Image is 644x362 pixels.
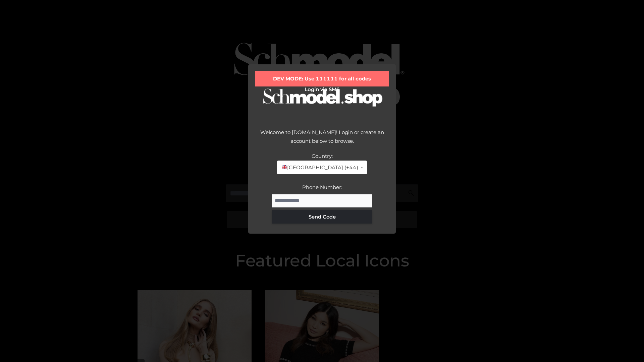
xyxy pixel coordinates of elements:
[272,210,372,224] button: Send Code
[302,184,342,190] label: Phone Number:
[281,163,358,172] span: [GEOGRAPHIC_DATA] (+44)
[255,86,389,93] h2: Login via SMS
[255,128,389,152] div: Welcome to [DOMAIN_NAME]! Login or create an account below to browse.
[312,153,333,159] label: Country:
[282,165,287,170] img: 🇬🇧
[255,71,389,86] div: DEV MODE: Use 111111 for all codes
